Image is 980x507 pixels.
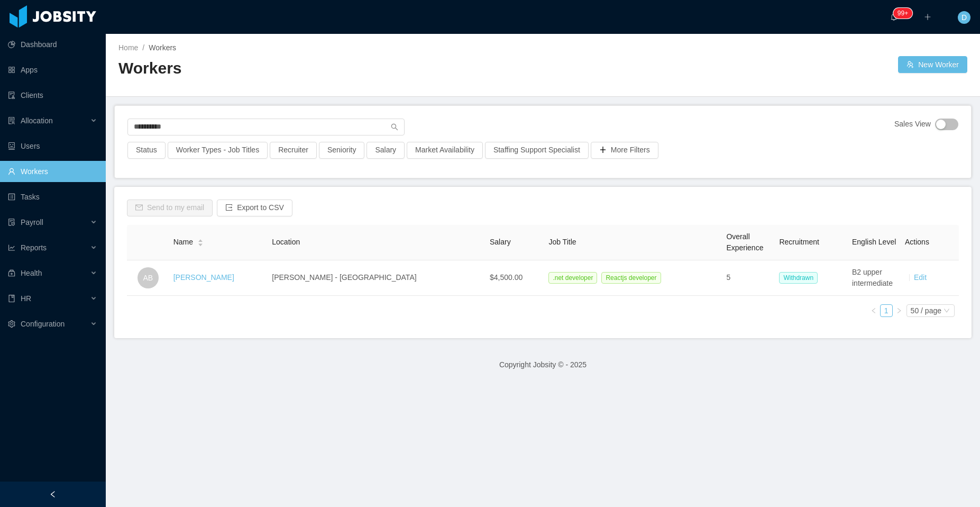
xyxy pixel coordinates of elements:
span: Recruitment [779,238,819,246]
div: 50 / page [911,305,941,316]
span: Reactjs developer [601,272,661,284]
i: icon: right [896,307,902,314]
td: [PERSON_NAME] - [GEOGRAPHIC_DATA] [268,260,486,296]
footer: Copyright Jobsity © - 2025 [106,347,980,383]
a: Home [118,43,138,52]
h2: Workers [118,58,543,79]
a: Edit [914,273,927,282]
i: icon: caret-up [198,238,204,241]
span: $4,500.00 [490,273,523,282]
i: icon: search [391,123,398,131]
span: Reports [21,243,47,252]
span: Workers [149,43,176,52]
span: Job Title [548,238,576,246]
i: icon: file-protect [8,219,15,226]
a: icon: auditClients [8,85,97,106]
span: Configuration [21,320,65,328]
li: Previous Page [867,304,880,317]
button: icon: exportExport to CSV [217,200,292,216]
i: icon: medicine-box [8,269,15,277]
span: / [142,43,144,52]
a: icon: userWorkers [8,161,97,182]
span: Withdrawn [779,272,818,284]
sup: 333 [893,8,912,19]
i: icon: book [8,295,15,302]
button: Staffing Support Specialist [485,142,589,159]
span: Payroll [21,218,43,227]
button: Salary [367,142,405,159]
a: icon: appstoreApps [8,59,97,80]
div: Sort [197,238,204,245]
span: Allocation [21,116,53,125]
i: icon: caret-down [198,242,204,245]
span: Sales View [894,119,931,130]
span: Overall Experience [726,232,763,252]
span: .net developer [548,272,597,284]
button: icon: plusMore Filters [591,142,658,159]
a: 1 [881,305,892,316]
i: icon: setting [8,320,15,328]
i: icon: down [944,307,950,315]
button: Seniority [319,142,364,159]
i: icon: plus [924,13,931,21]
a: icon: profileTasks [8,186,97,207]
span: Name [173,237,193,248]
i: icon: solution [8,117,15,124]
a: icon: robotUsers [8,135,97,157]
button: Status [127,142,166,159]
span: D [961,11,967,24]
li: 1 [880,304,893,317]
span: AB [143,267,153,288]
i: icon: bell [890,13,897,21]
span: Location [272,238,300,246]
i: icon: line-chart [8,244,15,251]
span: HR [21,294,31,303]
span: Health [21,269,42,277]
button: Market Availability [407,142,483,159]
a: [PERSON_NAME] [173,273,234,282]
span: Salary [490,238,511,246]
td: B2 upper intermediate [848,260,901,296]
i: icon: left [871,307,877,314]
button: Worker Types - Job Titles [168,142,268,159]
li: Next Page [893,304,905,317]
a: icon: pie-chartDashboard [8,34,97,55]
span: Actions [905,238,929,246]
button: icon: usergroup-addNew Worker [898,56,967,73]
button: Recruiter [270,142,317,159]
span: English Level [852,238,896,246]
td: 5 [722,260,775,296]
